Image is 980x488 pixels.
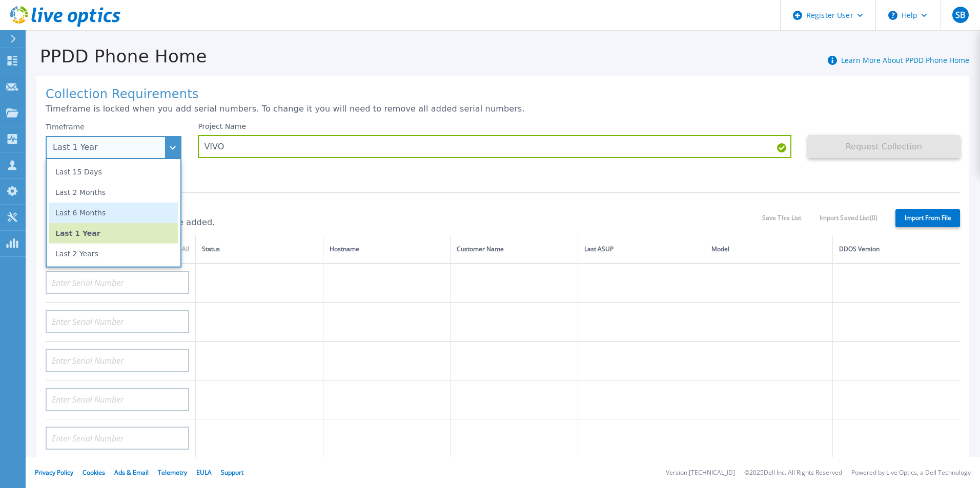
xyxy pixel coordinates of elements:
[46,349,189,372] input: Enter Serial Number
[221,468,243,477] a: Support
[46,310,189,333] input: Enter Serial Number
[46,201,762,215] h1: Serial Numbers
[832,235,960,263] th: DDOS Version
[158,468,187,477] a: Telemetry
[26,47,207,66] h1: PPDD Phone Home
[198,135,791,158] input: Enter Project Name
[46,388,189,411] input: Enter Serial Number
[49,223,178,243] li: Last 1 Year
[198,123,246,130] label: Project Name
[49,243,178,264] li: Last 2 Years
[46,427,189,450] input: Enter Serial Number
[196,235,323,263] th: Status
[46,87,960,102] h1: Collection Requirements
[705,235,833,263] th: Model
[83,468,105,477] a: Cookies
[851,470,971,476] li: Powered by Live Optics, a Dell Technology
[49,162,178,182] li: Last 15 Days
[841,55,969,65] a: Learn More About PPDD Phone Home
[35,468,73,477] a: Privacy Policy
[46,271,189,294] input: Enter Serial Number
[451,235,578,263] th: Customer Name
[808,135,960,158] button: Request Collection
[744,470,842,476] li: © 2025 Dell Inc. All Rights Reserved
[49,203,178,223] li: Last 6 Months
[955,11,965,19] span: SB
[49,182,178,203] li: Last 2 Months
[114,468,149,477] a: Ads & Email
[323,235,451,263] th: Hostname
[578,235,705,263] th: Last ASUP
[196,468,212,477] a: EULA
[666,470,735,476] li: Version: [TECHNICAL_ID]
[46,123,85,131] label: Timeframe
[46,218,762,227] p: 0 of 20 (max) serial numbers are added.
[895,209,960,227] label: Import From File
[46,104,960,114] p: Timeframe is locked when you add serial numbers. To change it you will need to remove all added s...
[53,143,163,152] div: Last 1 Year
